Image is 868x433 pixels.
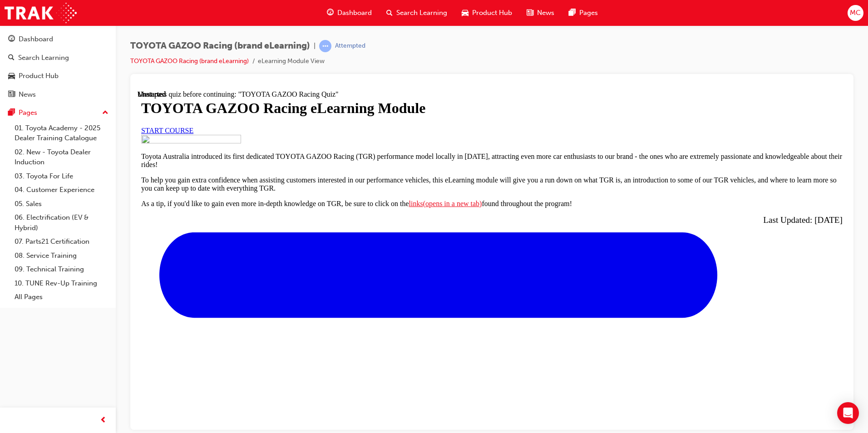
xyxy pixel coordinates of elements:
span: news-icon [8,91,15,99]
span: TOYOTA GAZOO Racing (brand eLearning) [130,41,310,51]
span: search-icon [8,54,15,62]
div: News [19,89,36,100]
span: Dashboard [337,8,372,18]
span: Last Updated: [DATE] [626,125,705,134]
span: learningRecordVerb_ATTEMPT-icon [319,40,331,52]
a: 05. Sales [11,197,112,211]
img: Trak [5,3,77,23]
div: Attempted [335,42,365,50]
a: 08. Service Training [11,249,112,263]
a: 03. Toyota For Life [11,169,112,183]
span: car-icon [462,7,469,19]
button: MC [848,5,863,21]
span: | [314,41,316,51]
button: DashboardSearch LearningProduct HubNews [4,29,112,104]
span: car-icon [8,72,15,80]
p: As a tip, if you'd like to gain even more in-depth knowledge on TGR, be sure to click on the foun... [4,109,705,118]
span: Pages [579,8,598,18]
a: news-iconNews [519,4,562,22]
span: Product Hub [472,8,512,18]
div: Open Intercom Messenger [837,402,859,424]
a: 10. TUNE Rev-Up Training [11,276,112,290]
span: search-icon [386,7,393,19]
div: Search Learning [18,53,69,63]
button: Pages [4,104,112,121]
a: links(opens in a new tab) [271,109,345,117]
span: up-icon [102,107,108,119]
a: TOYOTA GAZOO Racing (brand eLearning) [130,57,249,65]
a: Search Learning [4,49,112,66]
p: To help you gain extra confidence when assisting customers interested in our performance vehicles... [4,86,705,102]
a: Product Hub [4,68,112,84]
a: 07. Parts21 Certification [11,235,112,249]
h1: TOYOTA GAZOO Racing eLearning Module [4,10,705,26]
span: News [537,8,554,18]
span: (opens in a new tab) [286,109,345,117]
a: 02. New - Toyota Dealer Induction [11,145,112,169]
span: guage-icon [327,7,334,19]
a: 04. Customer Experience [11,183,112,197]
span: pages-icon [8,109,15,117]
a: search-iconSearch Learning [379,4,454,22]
span: pages-icon [569,7,576,19]
div: Pages [19,108,37,118]
a: 09. Technical Training [11,262,112,276]
a: Dashboard [4,31,112,48]
a: guage-iconDashboard [320,4,379,22]
a: All Pages [11,290,112,304]
a: 01. Toyota Academy - 2025 Dealer Training Catalogue [11,121,112,145]
div: Product Hub [19,71,59,81]
span: Search Learning [396,8,447,18]
a: 06. Electrification (EV & Hybrid) [11,211,112,235]
span: prev-icon [100,415,107,426]
a: car-iconProduct Hub [454,4,519,22]
li: eLearning Module View [258,56,325,67]
a: START COURSE [4,36,56,44]
span: guage-icon [8,35,15,44]
div: Dashboard [19,34,53,44]
span: news-icon [527,7,533,19]
p: Toyota Australia introduced its first dedicated TOYOTA GAZOO Racing (TGR) performance model local... [4,62,705,79]
a: News [4,86,112,103]
a: pages-iconPages [562,4,605,22]
span: MC [850,8,861,18]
